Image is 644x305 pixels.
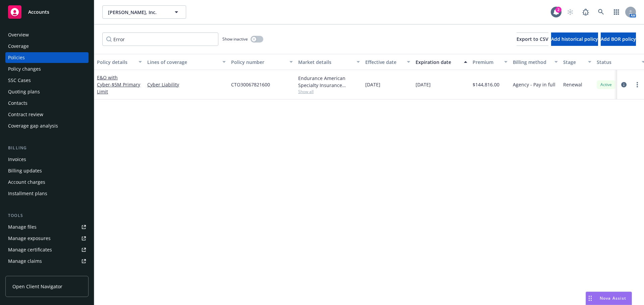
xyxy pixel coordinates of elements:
[147,59,218,66] div: Lines of coverage
[610,5,623,19] a: Switch app
[5,244,89,255] a: Manage certificates
[5,222,89,232] a: Manage files
[97,81,140,95] span: - $5M Primary Limit
[5,267,89,278] a: Manage BORs
[8,244,52,255] div: Manage certificates
[473,81,499,88] span: $144,816.00
[563,59,584,66] div: Stage
[5,188,89,199] a: Installment plans
[365,81,380,88] span: [DATE]
[28,9,49,15] span: Accounts
[8,154,26,165] div: Invoices
[231,59,285,66] div: Policy number
[5,145,89,151] div: Billing
[5,86,89,97] a: Quoting plans
[586,292,594,305] div: Drag to move
[8,98,28,108] div: Contacts
[8,233,51,244] div: Manage exposures
[5,64,89,74] a: Policy changes
[8,267,40,278] div: Manage BORs
[5,256,89,266] a: Manage claims
[5,177,89,187] a: Account charges
[5,109,89,120] a: Contract review
[600,295,626,301] span: Nova Assist
[298,59,353,66] div: Market details
[8,188,47,199] div: Installment plans
[147,81,226,88] a: Cyber Liability
[601,32,636,46] button: Add BOR policy
[5,75,89,86] a: SSC Cases
[8,109,43,120] div: Contract review
[473,59,500,66] div: Premium
[413,54,470,70] button: Expiration date
[363,54,413,70] button: Effective date
[8,222,37,232] div: Manage files
[12,283,62,290] span: Open Client Navigator
[633,81,641,89] a: more
[513,59,550,66] div: Billing method
[597,59,638,66] div: Status
[563,5,577,19] a: Start snowing
[365,59,403,66] div: Effective date
[222,36,248,42] span: Show inactive
[620,81,628,89] a: circleInformation
[298,89,360,94] span: Show all
[5,121,89,131] a: Coverage gap analysis
[599,82,613,88] span: Active
[510,54,560,70] button: Billing method
[8,121,58,131] div: Coverage gap analysis
[8,165,42,176] div: Billing updates
[8,52,25,63] div: Policies
[551,36,598,42] span: Add historical policy
[5,3,89,21] a: Accounts
[586,292,632,305] button: Nova Assist
[228,54,296,70] button: Policy number
[5,154,89,165] a: Invoices
[555,7,561,13] div: 2
[8,86,40,97] div: Quoting plans
[416,81,431,88] span: [DATE]
[5,233,89,244] a: Manage exposures
[551,32,598,46] button: Add historical policy
[108,9,166,16] span: [PERSON_NAME], Inc.
[5,41,89,52] a: Coverage
[5,165,89,176] a: Billing updates
[94,54,145,70] button: Policy details
[8,64,41,74] div: Policy changes
[145,54,228,70] button: Lines of coverage
[5,98,89,108] a: Contacts
[231,81,270,88] span: CTO30067821600
[560,54,594,70] button: Stage
[97,59,135,66] div: Policy details
[416,59,460,66] div: Expiration date
[5,212,89,219] div: Tools
[8,29,29,40] div: Overview
[470,54,510,70] button: Premium
[563,81,582,88] span: Renewal
[8,75,31,86] div: SSC Cases
[8,41,29,52] div: Coverage
[8,256,42,266] div: Manage claims
[97,74,140,95] a: E&O with Cyber
[517,36,548,42] span: Export to CSV
[513,81,555,88] span: Agency - Pay in full
[517,32,548,46] button: Export to CSV
[601,36,636,42] span: Add BOR policy
[594,5,608,19] a: Search
[298,75,360,89] div: Endurance American Specialty Insurance Company, Sompo International, CRC Group
[8,177,45,187] div: Account charges
[102,5,186,19] button: [PERSON_NAME], Inc.
[102,32,218,46] input: Filter by keyword...
[5,29,89,40] a: Overview
[296,54,363,70] button: Market details
[5,52,89,63] a: Policies
[579,5,592,19] a: Report a Bug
